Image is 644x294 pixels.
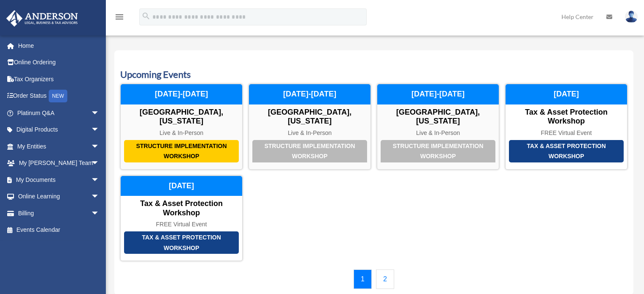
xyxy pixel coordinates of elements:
[6,171,112,188] a: My Documentsarrow_drop_down
[381,140,495,162] div: Structure Implementation Workshop
[121,199,242,217] div: Tax & Asset Protection Workshop
[114,15,124,22] a: menu
[91,188,108,206] span: arrow_drop_down
[252,140,367,162] div: Structure Implementation Workshop
[120,68,627,81] h3: Upcoming Events
[141,11,151,21] i: search
[377,84,499,169] a: Structure Implementation Workshop [GEOGRAPHIC_DATA], [US_STATE] Live & In-Person [DATE]-[DATE]
[376,269,394,289] a: 2
[121,221,242,228] div: FREE Virtual Event
[377,129,499,137] div: Live & In-Person
[506,84,627,104] div: [DATE]
[6,188,112,205] a: Online Learningarrow_drop_down
[249,129,370,137] div: Live & In-Person
[120,84,243,169] a: Structure Implementation Workshop [GEOGRAPHIC_DATA], [US_STATE] Live & In-Person [DATE]-[DATE]
[91,138,108,155] span: arrow_drop_down
[505,84,627,169] a: Tax & Asset Protection Workshop Tax & Asset Protection Workshop FREE Virtual Event [DATE]
[91,205,108,222] span: arrow_drop_down
[377,108,499,126] div: [GEOGRAPHIC_DATA], [US_STATE]
[509,140,624,162] div: Tax & Asset Protection Workshop
[91,121,108,139] span: arrow_drop_down
[625,11,638,23] img: User Pic
[506,129,627,137] div: FREE Virtual Event
[6,222,108,239] a: Events Calendar
[6,88,112,105] a: Order StatusNEW
[506,108,627,126] div: Tax & Asset Protection Workshop
[249,108,370,126] div: [GEOGRAPHIC_DATA], [US_STATE]
[120,176,243,261] a: Tax & Asset Protection Workshop Tax & Asset Protection Workshop FREE Virtual Event [DATE]
[121,176,242,196] div: [DATE]
[91,171,108,189] span: arrow_drop_down
[121,84,242,104] div: [DATE]-[DATE]
[6,71,112,88] a: Tax Organizers
[121,129,242,137] div: Live & In-Person
[49,90,67,102] div: NEW
[6,54,112,71] a: Online Ordering
[4,10,80,27] img: Anderson Advisors Platinum Portal
[249,84,370,104] div: [DATE]-[DATE]
[6,138,112,155] a: My Entitiesarrow_drop_down
[6,121,112,138] a: Digital Productsarrow_drop_down
[121,108,242,126] div: [GEOGRAPHIC_DATA], [US_STATE]
[6,205,112,222] a: Billingarrow_drop_down
[249,84,371,169] a: Structure Implementation Workshop [GEOGRAPHIC_DATA], [US_STATE] Live & In-Person [DATE]-[DATE]
[6,37,112,54] a: Home
[124,231,239,254] div: Tax & Asset Protection Workshop
[377,84,499,104] div: [DATE]-[DATE]
[91,155,108,172] span: arrow_drop_down
[6,104,112,121] a: Platinum Q&Aarrow_drop_down
[124,140,239,162] div: Structure Implementation Workshop
[114,12,124,22] i: menu
[91,104,108,122] span: arrow_drop_down
[6,155,112,172] a: My [PERSON_NAME] Teamarrow_drop_down
[354,269,372,289] a: 1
